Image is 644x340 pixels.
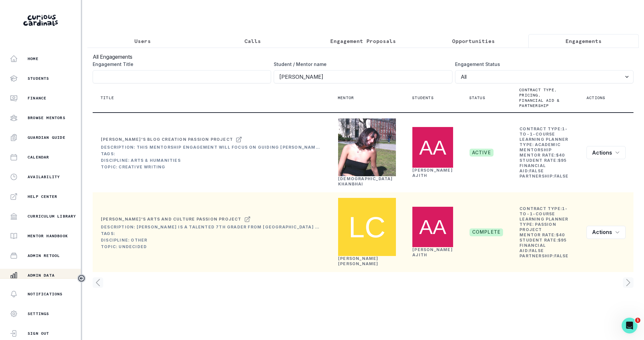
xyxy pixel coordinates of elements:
button: Toggle sidebar [77,274,86,283]
p: Browse Mentors [28,115,65,120]
p: Help Center [28,194,57,199]
svg: page right [623,277,633,288]
td: Contract Type: Learning Planner Type: Mentor Rate: Student Rate: Financial Aid: Partnership: [519,206,571,259]
p: Opportunities [452,37,495,45]
p: Title [101,95,114,100]
td: Contract Type: Learning Planner Type: Mentor Rate: Student Rate: Financial Aid: Partnership: [519,126,571,179]
p: Mentor [338,95,354,100]
button: row menu [586,226,626,239]
p: Home [28,56,38,61]
p: Settings [28,311,49,316]
p: Curriculum Library [28,214,76,219]
b: $ 95 [558,158,567,163]
span: complete [470,228,503,236]
a: [PERSON_NAME] Ajith [412,168,453,178]
span: active [470,149,494,157]
div: Description: [PERSON_NAME] is a talented 7th grader from [GEOGRAPHIC_DATA] who excels academicall... [101,224,322,230]
p: Finance [28,96,46,101]
p: Sign Out [28,331,49,336]
a: [PERSON_NAME] Ajith [412,247,453,257]
b: 1-to-1-course [519,206,568,216]
div: Tags: [101,151,322,157]
p: Contract type, pricing, financial aid & partnership [519,87,563,108]
div: [PERSON_NAME]'s Blog Creation Passion Project [101,137,233,142]
div: Topic: Undecided [101,244,322,249]
label: Engagement Title [93,61,267,68]
div: [PERSON_NAME]'s Arts and Culture Passion Project [101,217,241,222]
p: Calendar [28,155,49,160]
b: false [529,248,544,253]
button: row menu [586,146,626,159]
b: false [554,253,569,258]
p: Users [134,37,151,45]
iframe: Intercom live chat [622,318,637,333]
img: Curious Cardinals Logo [23,15,58,26]
b: false [529,168,544,173]
div: Description: This mentorship engagement will focus on guiding [PERSON_NAME] in creating a blog or... [101,145,322,150]
b: false [554,174,569,179]
a: [PERSON_NAME] [PERSON_NAME] [338,256,379,266]
svg: page left [93,277,103,288]
p: Actions [586,95,605,100]
b: 1-to-1-course [519,126,568,137]
b: Passion Project [519,222,556,232]
p: Notifications [28,291,63,297]
p: Admin Data [28,273,55,278]
span: 1 [635,318,640,323]
p: Engagement Proposals [330,37,396,45]
div: Topic: Creative Writing [101,164,322,170]
b: $ 40 [556,153,565,158]
p: Guardian Guide [28,135,65,140]
a: [DEMOGRAPHIC_DATA] Khanbhai [338,176,393,186]
div: Tags: [101,231,322,236]
label: Student / Mentor name [274,61,448,68]
p: Engagements [565,37,602,45]
p: Calls [244,37,261,45]
p: Mentor Handbook [28,233,68,239]
b: $ 40 [556,232,565,237]
p: Students [412,95,434,100]
label: Engagement Status [455,61,630,68]
p: Availability [28,174,60,180]
h3: All Engagements [93,53,633,61]
b: $ 95 [558,238,567,243]
p: Admin Retool [28,253,60,258]
b: Academic Mentorship [519,142,561,152]
div: Discipline: Arts & Humanities [101,158,322,163]
div: Discipline: Other [101,238,322,243]
p: Status [469,95,485,100]
p: Students [28,76,49,81]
